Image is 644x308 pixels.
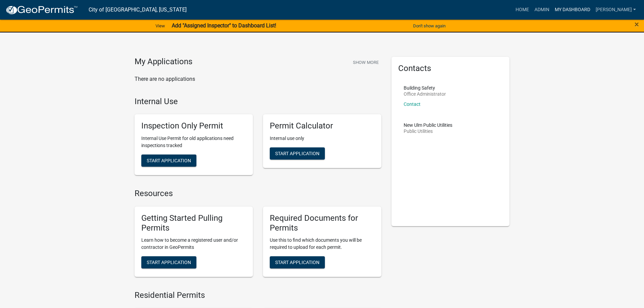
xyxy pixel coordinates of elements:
h5: Contacts [398,64,503,73]
span: Start Application [147,260,191,265]
a: View [153,20,168,31]
p: New Ulm Public Utilities [404,123,452,127]
a: My Dashboard [552,3,593,16]
span: × [635,20,639,29]
span: Start Application [147,158,191,163]
button: Start Application [270,256,325,268]
h4: My Applications [135,57,192,67]
h4: Resources [135,189,381,198]
span: Start Application [275,151,319,156]
strong: Add "Assigned Inspector" to Dashboard List! [172,22,276,29]
a: [PERSON_NAME] [593,3,639,16]
button: Start Application [141,256,196,268]
p: Internal use only [270,135,375,142]
a: Contact [404,101,421,107]
p: Office Administrator [404,92,446,96]
p: There are no applications [135,75,381,83]
p: Public Utilities [404,129,452,134]
a: Admin [532,3,552,16]
p: Learn how to become a registered user and/or contractor in GeoPermits [141,237,246,251]
h4: Internal Use [135,97,381,106]
p: Use this to find which documents you will be required to upload for each permit. [270,237,375,251]
h5: Required Documents for Permits [270,213,375,233]
button: Start Application [141,155,196,167]
button: Show More [350,57,381,68]
p: Internal Use Permit for old applications need inspections tracked [141,135,246,149]
button: Don't show again [410,20,448,31]
a: Home [513,3,532,16]
p: Building Safety [404,86,446,90]
button: Close [635,20,639,28]
a: City of [GEOGRAPHIC_DATA], [US_STATE] [89,4,187,16]
button: Start Application [270,147,325,160]
span: Start Application [275,260,319,265]
h5: Getting Started Pulling Permits [141,213,246,233]
h5: Permit Calculator [270,121,375,131]
h5: Inspection Only Permit [141,121,246,131]
h4: Residential Permits [135,290,381,300]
